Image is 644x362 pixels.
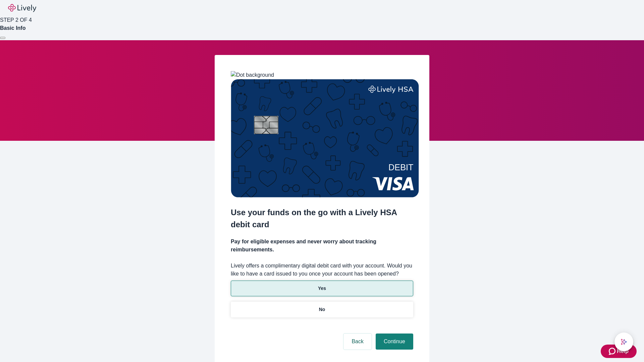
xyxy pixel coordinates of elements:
[231,281,413,296] button: Yes
[231,238,413,254] h4: Pay for eligible expenses and never worry about tracking reimbursements.
[231,302,413,317] button: No
[614,333,633,351] button: chat
[319,306,325,313] p: No
[231,262,413,278] label: Lively offers a complimentary digital debit card with your account. Would you like to have a card...
[318,285,326,292] p: Yes
[617,347,629,355] span: Help
[343,334,372,350] button: Back
[601,345,637,358] button: Zendesk support iconHelp
[231,79,419,197] img: Debit card
[231,71,274,79] img: Dot background
[609,347,617,355] svg: Zendesk support icon
[376,334,413,350] button: Continue
[231,206,413,231] h2: Use your funds on the go with a Lively HSA debit card
[8,4,36,12] img: Lively
[621,339,627,345] svg: Lively AI Assistant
